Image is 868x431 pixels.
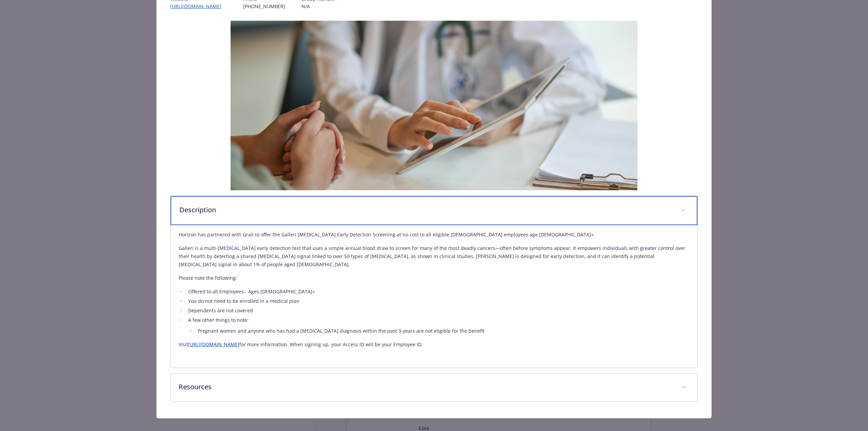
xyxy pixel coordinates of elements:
[243,3,285,10] p: [PHONE_NUMBER]
[179,231,689,239] p: Horizon has partnered with Grail to offer the Galleri [MEDICAL_DATA] Early Detection Screening at...
[179,205,672,215] p: Description
[186,288,689,296] li: Offered to all Employees - Ages [DEMOGRAPHIC_DATA]+
[171,196,697,225] div: Description
[301,3,335,10] p: N/A
[186,316,689,335] li: A few other things to note:
[186,297,689,305] li: You do not need to be enrolled in a medical plan
[179,244,689,269] p: Galleri is a multi-[MEDICAL_DATA] early detection test that uses a simple annual blood draw to sc...
[179,382,673,392] p: Resources
[170,3,227,9] a: [URL][DOMAIN_NAME]
[171,225,697,368] div: Description
[179,340,689,349] p: Visit for more information. When signing up, your Access ID will be your Employee ID.
[186,307,689,315] li: Dependents are not covered
[179,274,689,282] p: Please note the following:
[196,327,689,335] li: Pregnant women and anyone who has had a [MEDICAL_DATA] diagnosis within the past 3-years are not ...
[188,341,239,348] a: [URL][DOMAIN_NAME]
[231,21,637,190] img: banner
[171,374,697,401] div: Resources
